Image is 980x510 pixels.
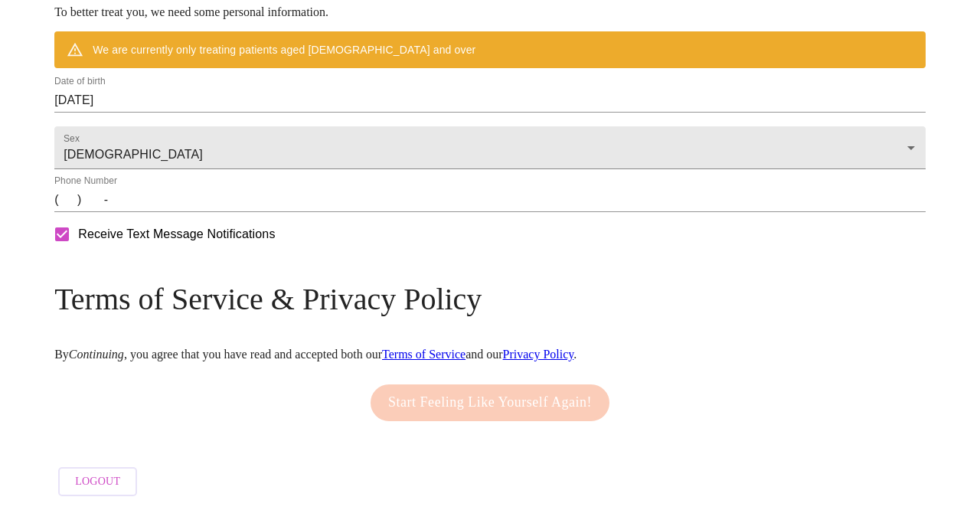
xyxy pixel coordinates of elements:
span: Logout [75,472,120,492]
em: Continuing [69,348,124,361]
p: By , you agree that you have read and accepted both our and our . [54,348,926,361]
span: Receive Text Message Notifications [78,225,275,244]
button: Logout [58,467,137,497]
label: Phone Number [54,177,117,186]
p: To better treat you, we need some personal information. [54,5,926,19]
a: Privacy Policy [503,348,574,361]
label: Date of birth [54,77,106,87]
a: Terms of Service [382,348,465,361]
h3: Terms of Service & Privacy Policy [54,281,926,317]
div: [DEMOGRAPHIC_DATA] [54,126,926,169]
div: We are currently only treating patients aged [DEMOGRAPHIC_DATA] and over [93,36,475,64]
